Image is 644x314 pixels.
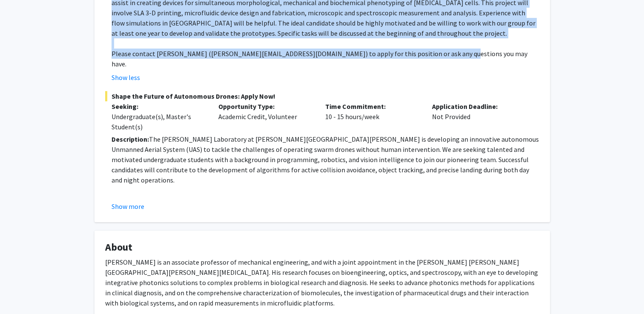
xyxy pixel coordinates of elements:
p: Application Deadline: [432,101,526,111]
p: Opportunity Type: [218,101,312,111]
div: 10 - 15 hours/week [319,101,426,132]
iframe: Chat [6,276,36,308]
p: Please contact [PERSON_NAME] ([PERSON_NAME][EMAIL_ADDRESS][DOMAIN_NAME]) to apply for this positi... [112,49,539,69]
h4: About [105,241,539,254]
span: Shape the Future of Autonomous Drones: Apply Now! [105,91,539,101]
strong: Description: [112,135,149,143]
div: Not Provided [426,101,532,132]
strong: Responsibilities: [112,196,163,205]
p: The [PERSON_NAME] Laboratory at [PERSON_NAME][GEOGRAPHIC_DATA][PERSON_NAME] is developing an inno... [112,134,539,185]
button: Show more [112,201,144,211]
div: Undergraduate(s), Master's Student(s) [112,111,206,132]
p: Seeking: [112,101,206,111]
div: Academic Credit, Volunteer [212,101,319,132]
button: Show less [112,72,140,83]
p: Time Commitment: [325,101,419,111]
